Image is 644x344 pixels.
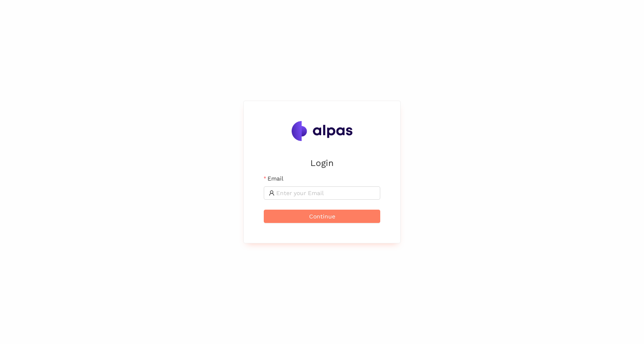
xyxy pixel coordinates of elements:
button: Continue [264,210,380,223]
label: Email [264,174,283,183]
span: Continue [309,212,335,221]
span: user [269,190,275,196]
h2: Login [264,156,380,170]
img: Alpas.ai Logo [292,121,352,141]
input: Email [276,188,375,198]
